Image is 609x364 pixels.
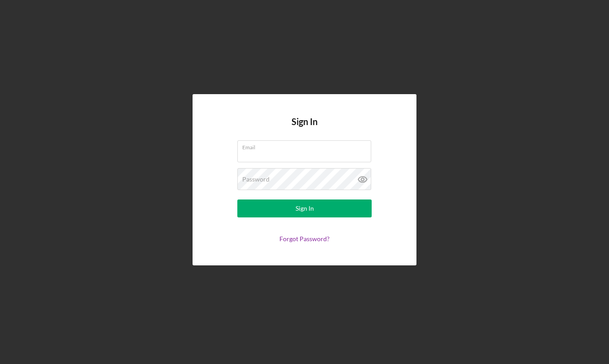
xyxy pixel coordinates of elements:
h4: Sign In [292,117,317,140]
a: Forgot Password? [279,235,330,243]
label: Email [242,141,371,151]
button: Sign In [237,199,372,217]
div: Sign In [296,199,314,217]
label: Password [242,176,270,183]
